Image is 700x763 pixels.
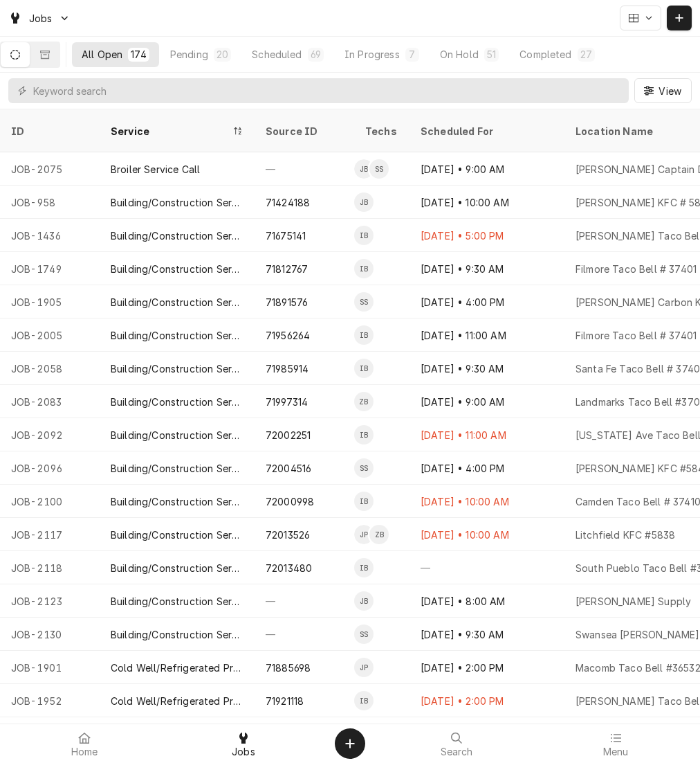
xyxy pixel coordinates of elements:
[409,618,564,651] div: [DATE] • 9:30 AM
[255,584,354,618] div: —
[354,259,374,278] div: IB
[537,727,694,760] a: Menu
[252,47,302,62] div: Scheduled
[266,694,304,708] div: 71921118
[575,528,675,542] div: Litchfield KFC #5838
[255,618,354,651] div: —
[409,385,564,418] div: [DATE] • 9:00 AM
[354,292,374,312] div: Sam Smith's Avatar
[354,458,374,478] div: Sam Smith's Avatar
[266,361,308,376] div: 71985914
[409,518,564,551] div: [DATE] • 10:00 AM
[354,458,374,478] div: SS
[354,159,374,179] div: James Bain's Avatar
[111,162,200,177] div: Broiler Service Call
[3,7,76,30] a: Go to Jobs
[603,746,629,757] span: Menu
[409,186,564,219] div: [DATE] • 10:00 AM
[575,328,697,343] div: Filmore Taco Bell # 37401
[421,124,551,138] div: Scheduled For
[354,325,374,345] div: Izaia Bain's Avatar
[311,47,321,62] div: 69
[354,558,374,577] div: Izaia Bain's Avatar
[111,428,243,442] div: Building/Construction Service
[354,192,374,212] div: JB
[408,47,416,62] div: 7
[111,395,243,409] div: Building/Construction Service
[266,494,314,509] div: 72000998
[354,691,374,710] div: IB
[255,152,354,186] div: —
[217,47,228,62] div: 20
[354,591,374,611] div: JB
[409,152,564,186] div: [DATE] • 9:00 AM
[266,461,311,476] div: 72004516
[519,47,571,62] div: Completed
[487,47,496,62] div: 51
[266,262,308,276] div: 71812767
[365,124,398,138] div: Techs
[165,727,322,760] a: Jobs
[33,78,622,103] input: Keyword search
[354,159,374,179] div: JB
[440,47,479,62] div: On Hold
[335,728,365,759] button: Create Object
[409,252,564,285] div: [DATE] • 9:30 AM
[111,494,243,509] div: Building/Construction Service
[111,124,230,138] div: Service
[409,684,564,717] div: [DATE] • 2:00 PM
[354,226,374,245] div: IB
[266,328,310,343] div: 71956264
[111,694,243,708] div: Cold Well/Refrigerated Prep table/Cold Line
[266,528,310,542] div: 72013526
[111,295,243,309] div: Building/Construction Service
[111,195,243,210] div: Building/Construction Service
[344,47,400,62] div: In Progress
[354,425,374,445] div: IB
[266,124,340,138] div: Source ID
[266,428,311,442] div: 72002251
[111,528,243,542] div: Building/Construction Service
[354,359,374,378] div: Izaia Bain's Avatar
[111,328,243,343] div: Building/Construction Service
[131,47,146,62] div: 174
[354,259,374,278] div: Izaia Bain's Avatar
[354,525,374,544] div: Jonnie Pakovich's Avatar
[111,228,243,243] div: Building/Construction Service
[354,359,374,378] div: IB
[409,717,564,751] div: [DATE] • 9:00 AM
[409,418,564,451] div: [DATE] • 11:00 AM
[409,318,564,352] div: [DATE] • 11:00 AM
[266,295,308,309] div: 71891576
[266,228,306,243] div: 71675141
[354,658,374,677] div: JP
[354,226,374,245] div: Izaia Bain's Avatar
[575,594,691,609] div: [PERSON_NAME] Supply
[354,425,374,445] div: Izaia Bain's Avatar
[354,325,374,345] div: IB
[409,219,564,252] div: [DATE] • 5:00 PM
[378,727,535,760] a: Search
[111,262,243,276] div: Building/Construction Service
[111,661,243,675] div: Cold Well/Refrigerated Prep table/Cold Line
[11,124,86,138] div: ID
[580,47,592,62] div: 27
[409,352,564,385] div: [DATE] • 9:30 AM
[111,594,243,609] div: Building/Construction Service
[111,361,243,376] div: Building/Construction Service
[354,292,374,312] div: SS
[409,485,564,518] div: [DATE] • 10:00 AM
[369,525,389,544] div: Zackary Bain's Avatar
[354,625,374,644] div: SS
[82,47,122,62] div: All Open
[354,492,374,511] div: Izaia Bain's Avatar
[354,691,374,710] div: Izaia Bain's Avatar
[6,727,163,760] a: Home
[369,525,389,544] div: ZB
[354,392,374,411] div: ZB
[111,627,243,642] div: Building/Construction Service
[266,661,311,675] div: 71885698
[266,395,308,409] div: 71997314
[71,746,98,757] span: Home
[266,561,312,575] div: 72013480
